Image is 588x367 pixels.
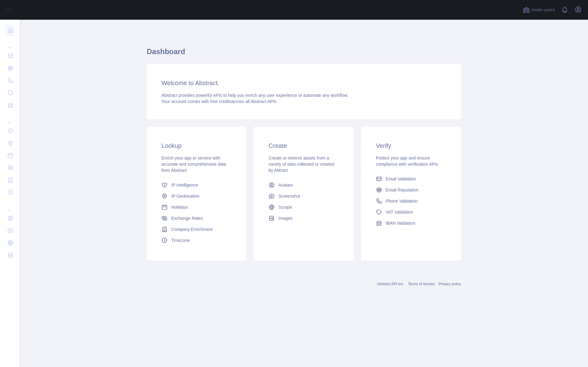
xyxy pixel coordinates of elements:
[373,218,449,229] a: IBAN Validation
[171,215,203,221] span: Exchange Rates
[159,191,234,202] a: IP Geolocation
[269,156,334,173] span: Create or retrieve assets from a variety of data collected or created by Abtract
[5,37,15,49] div: ...
[278,193,300,199] span: Screenshot
[386,198,418,204] span: Phone Validation
[210,99,231,104] span: free credits
[386,209,413,215] span: VAT Validation
[5,112,15,124] div: ...
[373,195,449,207] a: Phone Validation
[373,207,449,218] a: VAT Validation
[266,213,341,224] a: Images
[171,193,199,199] span: IP Geolocation
[159,235,234,246] a: Timezone
[377,282,404,286] a: Abstract API Inc.
[386,176,416,182] span: Email Validation
[521,5,556,15] button: Invite users
[5,199,15,211] div: ...
[266,202,341,213] a: Scrape
[161,79,446,87] h3: Welcome to Abstract.
[171,237,190,243] span: Timezone
[159,180,234,191] a: IP Intelligence
[161,141,232,150] h3: Lookup
[278,215,292,221] span: Images
[266,191,341,202] a: Screenshot
[171,182,198,188] span: IP Intelligence
[161,156,226,173] span: Enrich your app or service with accurate and comprehensive data from Abstract
[266,180,341,191] a: Avatars
[439,282,461,286] a: Privacy policy
[159,202,234,213] a: Holidays
[531,6,555,14] span: Invite users
[171,226,213,232] span: Company Enrichment
[386,220,416,226] span: IBAN Validation
[408,282,435,286] a: Terms of service
[159,213,234,224] a: Exchange Rates
[278,204,292,210] span: Scrape
[373,173,449,184] a: Email Validation
[161,99,277,104] span: Your account comes with across all Abstract APIs.
[171,204,188,210] span: Holidays
[147,47,461,61] h1: Dashboard
[373,184,449,195] a: Email Reputation
[376,156,438,167] span: Protect your app and ensure compliance with verification APIs
[278,182,293,188] span: Avatars
[386,187,419,193] span: Email Reputation
[159,224,234,235] a: Company Enrichment
[161,93,348,98] span: Abstract provides powerful APIs to help you enrich any user experience or automate any workflow.
[269,141,339,150] h3: Create
[376,141,446,150] h3: Verify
